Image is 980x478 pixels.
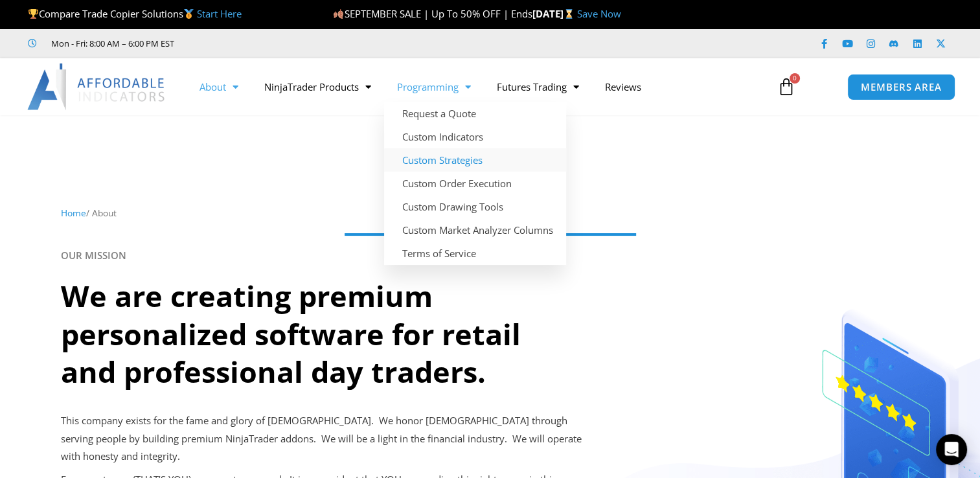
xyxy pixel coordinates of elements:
[61,207,86,219] a: Home
[384,242,566,265] a: Terms of Service
[61,412,595,466] p: This company exists for the fame and glory of [DEMOGRAPHIC_DATA]. We honor [DEMOGRAPHIC_DATA] thr...
[484,72,592,102] a: Futures Trading
[790,73,800,84] span: 0
[27,63,166,110] img: LogoAI | Affordable Indicators – NinjaTrader
[28,7,242,20] span: Compare Trade Copier Solutions
[384,72,484,102] a: Programming
[61,277,576,391] h2: We are creating premium personalized software for retail and professional day traders.
[61,249,919,262] h6: OUR MISSION
[577,7,621,20] a: Save Now
[564,9,574,19] img: ⌛
[48,36,174,51] span: Mon - Fri: 8:00 AM – 6:00 PM EST
[861,82,942,92] span: MEMBERS AREA
[184,9,194,19] img: 🥇
[192,37,387,50] iframe: Customer reviews powered by Trustpilot
[592,72,654,102] a: Reviews
[384,125,566,148] a: Custom Indicators
[334,9,343,19] img: 🍂
[384,102,566,125] a: Request a Quote
[187,72,251,102] a: About
[61,161,919,197] h1: About
[384,102,566,265] ul: Programming
[758,68,815,106] a: 0
[384,195,566,218] a: Custom Drawing Tools
[61,205,919,222] nav: Breadcrumb
[384,218,566,242] a: Custom Market Analyzer Columns
[847,74,955,100] a: MEMBERS AREA
[197,7,242,20] a: Start Here
[251,72,384,102] a: NinjaTrader Products
[333,7,532,20] span: SEPTEMBER SALE | Up To 50% OFF | Ends
[384,172,566,195] a: Custom Order Execution
[187,72,765,102] nav: Menu
[936,434,967,465] div: Open Intercom Messenger
[532,7,577,20] strong: [DATE]
[384,148,566,172] a: Custom Strategies
[28,9,38,19] img: 🏆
